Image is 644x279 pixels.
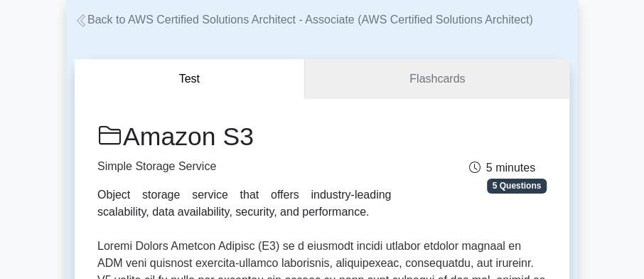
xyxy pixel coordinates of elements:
span: 5 Questions [487,179,547,193]
div: Object storage service that offers industry-leading scalability, data availability, security, and... [97,186,391,221]
a: Back to AWS Certified Solutions Architect - Associate (AWS Certified Solutions Architect) [75,14,533,26]
button: Test [75,59,305,100]
a: Flashcards [305,59,569,100]
h1: Amazon S3 [97,122,391,152]
span: 5 minutes [469,162,535,174]
p: Simple Storage Service [97,158,391,175]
